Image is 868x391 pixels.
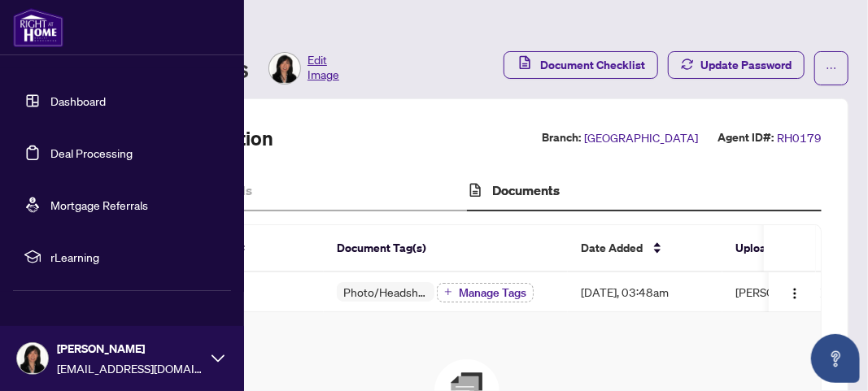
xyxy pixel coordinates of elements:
img: Profile Icon [17,343,48,374]
button: Open asap [811,334,860,383]
h4: Documents [492,180,560,200]
label: Agent ID#: [718,128,774,147]
th: Date Added [568,225,722,272]
button: Update Password [668,51,805,79]
span: Date Added [581,239,643,257]
button: Logo [782,279,808,305]
span: [GEOGRAPHIC_DATA] [584,128,698,147]
span: Update Password [700,52,792,78]
button: Document Checklist [504,51,658,79]
a: Deal Processing [50,146,133,160]
img: Profile Icon [269,53,300,84]
span: ellipsis [826,63,837,74]
span: Photo/Headshot [337,286,434,298]
td: [PERSON_NAME] [722,272,844,312]
a: Mortgage Referrals [50,198,148,212]
th: Uploaded By [722,225,844,272]
span: rLearning [50,248,220,266]
span: Document Checklist [540,52,645,78]
img: Logo [788,287,801,300]
td: [DATE], 03:48am [568,272,722,312]
th: Document Tag(s) [324,225,568,272]
span: Edit Image [308,52,339,85]
img: logo [13,8,63,47]
span: Manage Tags [459,287,526,298]
span: RH0179 [777,128,822,147]
span: plus [444,288,452,296]
label: Branch: [542,128,581,147]
a: Dashboard [50,93,106,108]
span: [PERSON_NAME] [57,340,203,358]
button: Manage Tags [437,283,534,302]
span: [EMAIL_ADDRESS][DOMAIN_NAME] [57,359,203,377]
